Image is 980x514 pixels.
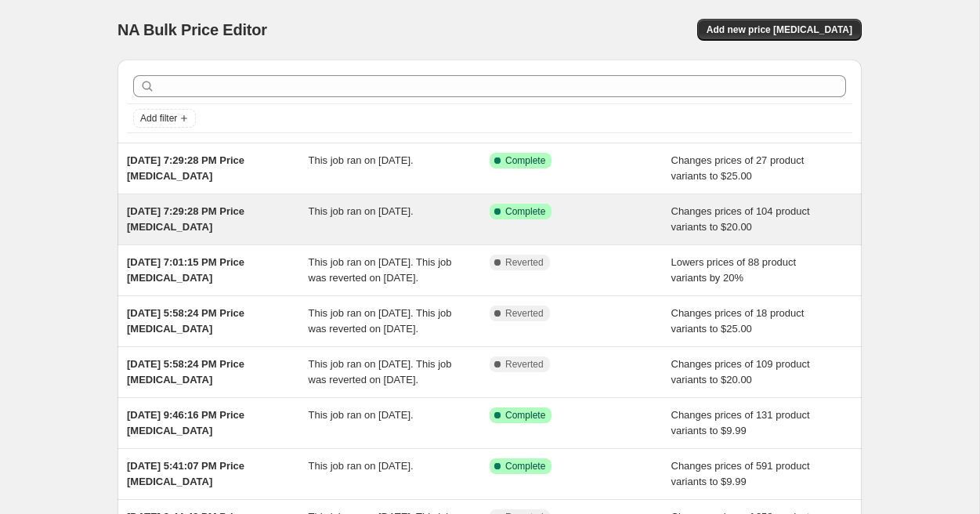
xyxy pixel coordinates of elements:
[127,358,244,385] span: [DATE] 5:58:24 PM Price [MEDICAL_DATA]
[505,307,544,320] span: Reverted
[309,409,414,421] span: This job ran on [DATE].
[671,307,805,335] span: Changes prices of 18 product variants to $25.00
[309,256,452,284] span: This job ran on [DATE]. This job was reverted on [DATE].
[505,256,544,269] span: Reverted
[505,205,545,218] span: Complete
[671,154,805,182] span: Changes prices of 27 product variants to $25.00
[505,460,545,472] span: Complete
[309,358,452,385] span: This job ran on [DATE]. This job was reverted on [DATE].
[671,460,810,487] span: Changes prices of 591 product variants to $9.99
[127,154,244,182] span: [DATE] 7:29:28 PM Price [MEDICAL_DATA]
[309,205,414,217] span: This job ran on [DATE].
[127,256,244,284] span: [DATE] 7:01:15 PM Price [MEDICAL_DATA]
[505,154,545,167] span: Complete
[671,358,810,385] span: Changes prices of 109 product variants to $20.00
[127,409,244,436] span: [DATE] 9:46:16 PM Price [MEDICAL_DATA]
[309,307,452,335] span: This job ran on [DATE]. This job was reverted on [DATE].
[505,409,545,422] span: Complete
[127,460,244,487] span: [DATE] 5:41:07 PM Price [MEDICAL_DATA]
[505,358,544,371] span: Reverted
[697,19,862,41] button: Add new price [MEDICAL_DATA]
[127,205,244,233] span: [DATE] 7:29:28 PM Price [MEDICAL_DATA]
[707,24,852,36] span: Add new price [MEDICAL_DATA]
[671,409,810,436] span: Changes prices of 131 product variants to $9.99
[127,307,244,335] span: [DATE] 5:58:24 PM Price [MEDICAL_DATA]
[671,205,810,233] span: Changes prices of 104 product variants to $20.00
[118,21,267,38] span: NA Bulk Price Editor
[671,256,797,284] span: Lowers prices of 88 product variants by 20%
[309,460,414,472] span: This job ran on [DATE].
[309,154,414,166] span: This job ran on [DATE].
[140,112,177,125] span: Add filter
[133,109,196,128] button: Add filter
